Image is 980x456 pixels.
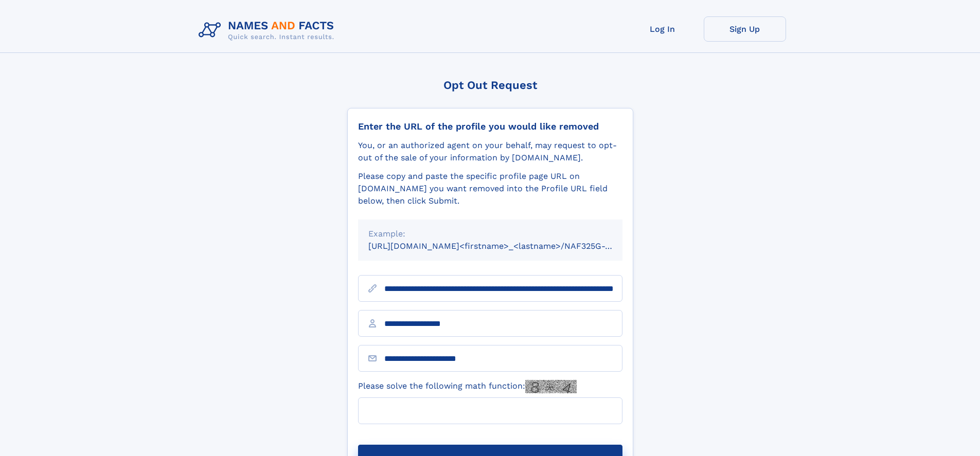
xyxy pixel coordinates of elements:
div: Enter the URL of the profile you would like removed [358,121,622,132]
img: Logo Names and Facts [194,16,343,44]
div: Example: [368,228,612,240]
a: Log In [621,16,704,42]
div: You, or an authorized agent on your behalf, may request to opt-out of the sale of your informatio... [358,139,622,164]
label: Please solve the following math function: [358,380,577,393]
a: Sign Up [704,16,786,42]
div: Opt Out Request [347,79,633,92]
div: Please copy and paste the specific profile page URL on [DOMAIN_NAME] you want removed into the Pr... [358,170,622,207]
small: [URL][DOMAIN_NAME]<firstname>_<lastname>/NAF325G-xxxxxxxx [368,241,642,251]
